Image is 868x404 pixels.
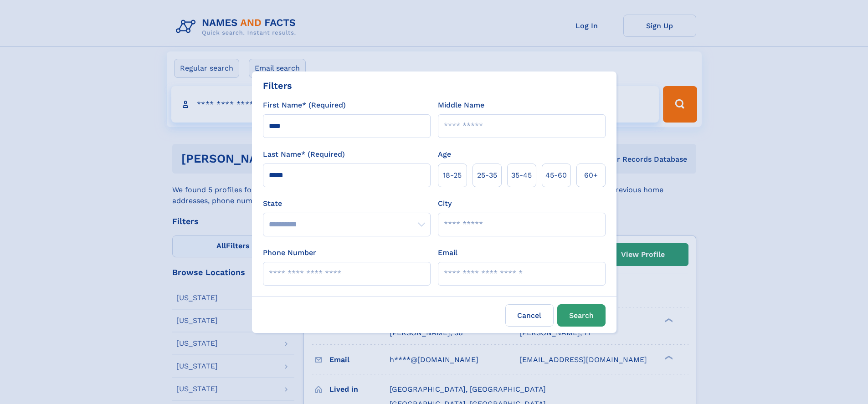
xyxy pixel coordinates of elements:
[263,247,316,258] label: Phone Number
[505,304,554,327] label: Cancel
[438,198,452,209] label: City
[263,100,346,111] label: First Name* (Required)
[438,247,457,258] label: Email
[557,304,606,327] button: Search
[263,79,292,92] div: Filters
[263,149,345,160] label: Last Name* (Required)
[438,100,484,111] label: Middle Name
[511,170,532,181] span: 35‑45
[584,170,598,181] span: 60+
[477,170,497,181] span: 25‑35
[545,170,567,181] span: 45‑60
[263,198,431,209] label: State
[443,170,462,181] span: 18‑25
[438,149,451,160] label: Age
